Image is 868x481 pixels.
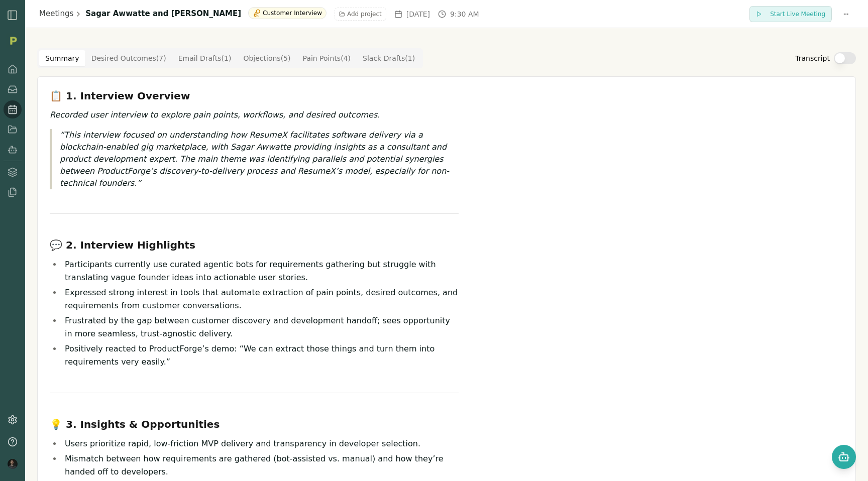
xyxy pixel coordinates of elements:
li: Expressed strong interest in tools that automate extraction of pain points, desired outcomes, and... [62,286,459,312]
p: This interview focused on understanding how ResumeX facilitates software delivery via a blockchai... [60,129,459,189]
img: Organization logo [6,33,21,48]
h3: 💡 3. Insights & Opportunities [50,417,459,431]
button: Summary [39,50,85,66]
img: sidebar [7,9,19,21]
li: Positively reacted to ProductForge’s demo: “We can extract those things and turn them into requir... [62,342,459,369]
button: Email Drafts ( 1 ) [172,50,238,66]
button: Open Sidebar [7,9,19,21]
button: Start Live Meeting [749,6,832,22]
li: Mismatch between how requirements are gathered (bot-assisted vs. manual) and how they’re handed o... [62,452,459,478]
h3: 📋 1. Interview Overview [50,89,459,103]
h3: 💬 2. Interview Highlights [50,238,459,252]
a: Meetings [39,8,73,20]
li: Users prioritize rapid, low-friction MVP delivery and transparency in developer selection. [62,437,459,450]
button: Objections ( 5 ) [237,50,296,66]
span: Start Live Meeting [770,10,825,18]
li: Frustrated by the gap between customer discovery and development handoff; sees opportunity in mor... [62,314,459,340]
li: Participants currently use curated agentic bots for requirements gathering but struggle with tran... [62,258,459,284]
h1: Sagar Awwatte and [PERSON_NAME] [85,8,241,20]
label: Transcript [795,53,830,63]
span: Add project [347,10,382,18]
button: Open chat [832,445,856,469]
button: Help [4,433,22,451]
span: 9:30 AM [450,9,479,19]
em: Recorded user interview to explore pain points, workflows, and desired outcomes. [50,110,380,119]
button: Slack Drafts ( 1 ) [357,50,421,66]
button: Desired Outcomes ( 7 ) [85,50,172,66]
button: Add project [335,8,386,21]
img: profile [8,459,18,469]
div: Customer Interview [248,7,327,19]
button: Pain Points ( 4 ) [297,50,357,66]
span: [DATE] [406,9,430,19]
